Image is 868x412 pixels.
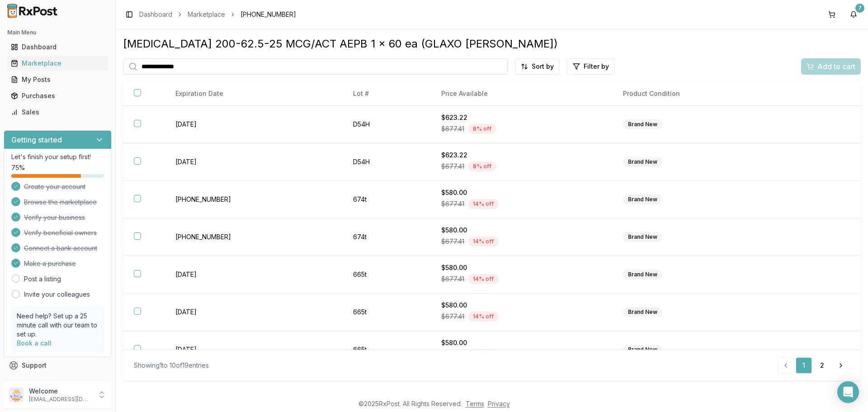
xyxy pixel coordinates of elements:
th: Lot # [342,82,430,106]
div: 14 % off [468,237,499,246]
td: [PHONE_NUMBER] [165,181,342,218]
div: Dashboard [11,43,104,52]
a: Purchases [7,88,108,104]
th: Price Available [430,82,612,106]
span: $677.41 [441,199,464,208]
span: Verify beneficial owners [24,228,97,237]
div: Purchases [11,91,104,100]
div: Open Intercom Messenger [837,381,859,403]
nav: breadcrumb [139,10,296,19]
td: [PHONE_NUMBER] [165,218,342,256]
th: Expiration Date [165,82,342,106]
button: Feedback [4,374,112,390]
img: RxPost Logo [4,4,61,18]
div: Marketplace [11,59,104,68]
span: Sort by [532,62,554,71]
span: Browse the marketplace [24,198,97,207]
span: Make a purchase [24,259,76,268]
span: $677.41 [441,162,464,171]
div: My Posts [11,75,104,84]
a: Marketplace [188,10,225,19]
a: Terms [466,400,484,407]
p: Let's finish your setup first! [11,152,104,161]
p: [EMAIL_ADDRESS][DOMAIN_NAME] [29,396,92,403]
span: Create your account [24,182,85,191]
div: Brand New [623,157,662,167]
td: 665t [342,294,430,331]
a: Privacy [488,400,510,407]
span: Verify your business [24,213,85,222]
div: Showing 1 to 10 of 19 entries [134,361,209,370]
td: [DATE] [165,294,342,331]
div: Sales [11,108,104,117]
td: D54H [342,106,430,143]
th: Product Condition [612,82,793,106]
a: Sales [7,104,108,120]
td: 674t [342,218,430,256]
nav: pagination [778,357,850,374]
div: $580.00 [441,263,601,272]
span: Feedback [22,377,52,386]
a: Invite your colleagues [24,290,90,299]
button: My Posts [4,72,112,87]
div: 14 % off [468,349,499,359]
div: 8 % off [468,161,496,171]
div: 14 % off [468,274,499,284]
div: 8 % off [468,124,496,134]
span: $677.41 [441,312,464,321]
button: Sort by [515,58,560,75]
td: 674t [342,181,430,218]
span: [PHONE_NUMBER] [241,10,296,19]
span: 75 % [11,163,25,172]
button: Dashboard [4,40,112,54]
td: [DATE] [165,331,342,369]
div: $623.22 [441,113,601,122]
div: 14 % off [468,199,499,209]
div: 14 % off [468,312,499,322]
button: Marketplace [4,56,112,71]
button: Purchases [4,89,112,103]
div: Brand New [623,307,662,317]
div: Brand New [623,345,662,355]
div: $580.00 [441,338,601,347]
div: $580.00 [441,301,601,310]
h2: Main Menu [7,29,108,36]
a: Dashboard [139,10,172,19]
span: $677.41 [441,350,464,359]
img: User avatar [9,388,24,402]
span: $677.41 [441,124,464,133]
span: Connect a bank account [24,244,97,253]
a: Marketplace [7,55,108,71]
td: 665t [342,331,430,369]
a: Post a listing [24,275,61,284]
button: Sales [4,105,112,119]
span: Filter by [584,62,609,71]
td: [DATE] [165,106,342,143]
div: $623.22 [441,151,601,160]
button: Filter by [567,58,615,75]
a: Dashboard [7,39,108,55]
div: $580.00 [441,226,601,235]
div: [MEDICAL_DATA] 200-62.5-25 MCG/ACT AEPB 1 x 60 ea (GLAXO [PERSON_NAME]) [123,37,861,51]
a: 2 [814,357,830,374]
div: 7 [855,4,864,13]
button: Support [4,357,112,374]
td: [DATE] [165,143,342,181]
a: Go to next page [832,357,850,374]
td: [DATE] [165,256,342,294]
button: 7 [846,7,861,22]
a: Book a call [17,339,52,347]
td: D54H [342,143,430,181]
span: $677.41 [441,275,464,284]
td: 665t [342,256,430,294]
div: Brand New [623,119,662,129]
a: My Posts [7,71,108,88]
h3: Getting started [11,134,62,145]
p: Need help? Set up a 25 minute call with our team to set up. [17,312,99,339]
div: Brand New [623,232,662,242]
div: Brand New [623,270,662,279]
div: Brand New [623,194,662,204]
div: $580.00 [441,188,601,197]
p: Welcome [29,387,92,396]
a: 1 [796,357,812,374]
